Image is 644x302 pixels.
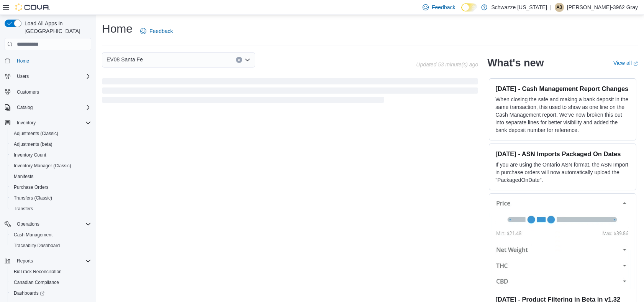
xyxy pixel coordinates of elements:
img: Cova [15,3,50,11]
a: Traceabilty Dashboard [11,241,63,250]
span: Traceabilty Dashboard [14,243,60,249]
span: Dashboards [14,290,44,296]
span: Transfers [11,204,91,213]
a: Dashboards [11,289,48,298]
p: When closing the safe and making a bank deposit in the same transaction, this used to show as one... [495,96,630,134]
button: Canadian Compliance [8,277,94,288]
span: Inventory [14,118,91,127]
span: Transfers (Classic) [11,193,91,203]
button: Operations [14,219,43,229]
h2: What's new [487,57,544,69]
a: BioTrack Reconciliation [11,267,65,276]
span: BioTrack Reconciliation [14,269,62,275]
span: Adjustments (beta) [14,141,52,147]
span: Inventory Count [11,150,91,160]
p: Schwazze [US_STATE] [491,3,547,12]
span: Manifests [14,173,33,180]
input: Dark Mode [461,3,477,12]
button: Catalog [2,102,94,113]
span: Loading [102,80,478,104]
span: Customers [14,87,91,97]
span: Reports [17,258,33,264]
span: Purchase Orders [11,183,91,192]
span: Operations [14,219,91,229]
span: Customers [17,89,39,95]
span: Operations [17,221,39,227]
span: Cash Management [14,232,52,238]
button: Customers [2,86,94,97]
button: BioTrack Reconciliation [8,266,94,277]
button: Operations [2,219,94,229]
span: Home [17,58,29,64]
span: Manifests [11,172,91,181]
span: Transfers (Classic) [14,195,52,201]
button: Inventory [2,117,94,128]
div: Alfred-3962 Gray [555,3,564,12]
button: Inventory Count [8,150,94,160]
button: Traceabilty Dashboard [8,240,94,251]
button: Transfers (Classic) [8,193,94,203]
p: If you are using the Ontario ASN format, the ASN Import in purchase orders will now automatically... [495,161,630,184]
p: | [550,3,552,12]
button: Adjustments (Classic) [8,128,94,139]
svg: External link [633,61,638,66]
span: Inventory Manager (Classic) [14,163,71,169]
h1: Home [102,21,133,36]
button: Cash Management [8,229,94,240]
button: Adjustments (beta) [8,139,94,150]
button: Home [2,55,94,66]
button: Catalog [14,103,36,112]
a: Adjustments (Classic) [11,129,61,138]
span: Feedback [432,3,455,11]
span: Transfers [14,206,33,212]
span: Canadian Compliance [14,279,59,285]
a: Customers [14,87,42,97]
span: Traceabilty Dashboard [11,241,91,250]
span: Users [14,72,91,81]
a: Transfers (Classic) [11,193,55,203]
span: Purchase Orders [14,184,49,190]
span: Canadian Compliance [11,278,91,287]
a: Canadian Compliance [11,278,62,287]
button: Manifests [8,171,94,182]
a: Feedback [137,23,176,39]
span: Users [17,73,29,79]
button: Purchase Orders [8,182,94,193]
a: Manifests [11,172,36,181]
button: Reports [2,256,94,266]
span: Inventory [17,120,36,126]
button: Inventory [14,118,39,127]
a: Inventory Count [11,150,49,160]
span: EV08 Santa Fe [107,55,143,64]
span: Inventory Count [14,152,46,158]
button: Reports [14,256,36,266]
a: View allExternal link [613,60,638,66]
a: Inventory Manager (Classic) [11,161,74,170]
span: Dashboards [11,289,91,298]
span: Feedback [149,27,173,35]
a: Adjustments (beta) [11,140,56,149]
a: Transfers [11,204,36,213]
span: BioTrack Reconciliation [11,267,91,276]
h3: [DATE] - Cash Management Report Changes [495,85,630,92]
p: [PERSON_NAME]-3962 Gray [567,3,638,12]
span: Catalog [17,104,33,111]
span: Adjustments (beta) [11,140,91,149]
p: Updated 53 minute(s) ago [416,61,478,68]
button: Inventory Manager (Classic) [8,160,94,171]
h3: [DATE] - ASN Imports Packaged On Dates [495,150,630,158]
a: Dashboards [8,288,94,299]
span: Adjustments (Classic) [11,129,91,138]
button: Users [14,72,32,81]
span: Catalog [14,103,91,112]
span: Load All Apps in [GEOGRAPHIC_DATA] [21,20,91,35]
span: Cash Management [11,230,91,239]
button: Transfers [8,203,94,214]
a: Cash Management [11,230,56,239]
span: Adjustments (Classic) [14,130,58,137]
span: Reports [14,256,91,266]
span: A3 [556,3,562,12]
span: Home [14,56,91,65]
button: Clear input [236,57,242,63]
